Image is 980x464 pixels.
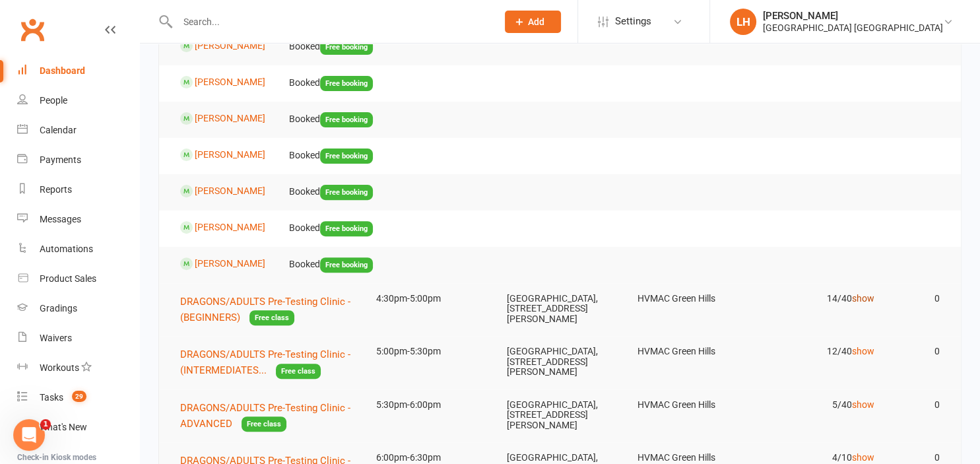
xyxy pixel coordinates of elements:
button: DRAGONS/ADULTS Pre-Testing Clinic - (BEGINNERS)Free class [180,294,352,326]
div: Waivers [40,333,72,343]
span: Free booking [320,112,373,127]
a: [PERSON_NAME] [195,185,265,196]
div: Automations [40,244,93,254]
div: Reports [40,184,72,195]
span: Free booking [320,257,373,273]
td: 5:30pm-6:00pm [364,389,495,420]
div: [PERSON_NAME] [763,10,943,22]
span: Free class [276,364,321,379]
span: Settings [615,7,651,36]
span: Free booking [320,149,373,164]
a: Product Sales [17,264,139,294]
a: show [852,346,874,356]
td: Booked [277,102,385,138]
td: 5:00pm-5:30pm [364,336,495,367]
a: Calendar [17,116,139,145]
a: People [17,86,139,116]
div: Gradings [40,303,77,314]
a: [PERSON_NAME] [195,113,265,123]
td: 0 [886,389,952,420]
input: Search... [174,13,488,31]
span: 1 [40,419,51,430]
div: What's New [40,422,87,432]
td: Booked [277,247,385,283]
td: HVMAC Green Hills [625,283,756,314]
span: Free class [249,310,294,325]
td: 14/40 [756,283,886,314]
a: [PERSON_NAME] [195,258,265,269]
a: [PERSON_NAME] [195,77,265,87]
span: Free booking [320,40,373,55]
a: Payments [17,145,139,175]
span: DRAGONS/ADULTS Pre-Testing Clinic - (BEGINNERS) [180,296,350,323]
span: Free class [242,416,286,432]
a: [PERSON_NAME] [195,40,265,51]
td: Booked [277,211,385,247]
div: Calendar [40,125,77,135]
a: [PERSON_NAME] [195,149,265,160]
span: Free booking [320,76,373,91]
button: DRAGONS/ADULTS Pre-Testing Clinic - (INTERMEDIATES...Free class [180,347,352,379]
a: Tasks 29 [17,383,139,413]
div: [GEOGRAPHIC_DATA] [GEOGRAPHIC_DATA] [763,22,943,34]
td: 4:30pm-5:00pm [364,283,495,314]
a: Workouts [17,353,139,383]
div: Workouts [40,362,79,373]
a: Reports [17,175,139,205]
span: DRAGONS/ADULTS Pre-Testing Clinic - (INTERMEDIATES... [180,348,350,376]
span: Free booking [320,185,373,200]
a: Messages [17,205,139,234]
a: show [852,399,874,410]
td: HVMAC Green Hills [625,389,756,420]
div: Messages [40,214,81,224]
td: Booked [277,138,385,174]
div: Product Sales [40,273,96,284]
div: Payments [40,154,81,165]
td: 5/40 [756,389,886,420]
a: Clubworx [16,13,49,46]
td: Booked [277,29,385,65]
div: LH [730,9,756,35]
span: Free booking [320,221,373,236]
span: DRAGONS/ADULTS Pre-Testing Clinic - ADVANCED [180,402,350,430]
iframe: Intercom live chat [13,419,45,451]
a: Automations [17,234,139,264]
td: 12/40 [756,336,886,367]
button: Add [505,11,561,33]
td: 0 [886,336,952,367]
td: HVMAC Green Hills [625,336,756,367]
td: [GEOGRAPHIC_DATA], [STREET_ADDRESS][PERSON_NAME] [495,336,626,387]
a: What's New [17,413,139,442]
a: Waivers [17,323,139,353]
a: Gradings [17,294,139,323]
a: show [852,452,874,463]
a: show [852,293,874,304]
div: Tasks [40,392,63,403]
td: [GEOGRAPHIC_DATA], [STREET_ADDRESS][PERSON_NAME] [495,389,626,441]
span: 29 [72,391,86,402]
td: [GEOGRAPHIC_DATA], [STREET_ADDRESS][PERSON_NAME] [495,283,626,335]
td: Booked [277,65,385,102]
td: 0 [886,283,952,314]
a: [PERSON_NAME] [195,222,265,232]
a: Dashboard [17,56,139,86]
td: Booked [277,174,385,211]
div: People [40,95,67,106]
span: Add [528,17,544,27]
button: DRAGONS/ADULTS Pre-Testing Clinic - ADVANCEDFree class [180,400,352,432]
div: Dashboard [40,65,85,76]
